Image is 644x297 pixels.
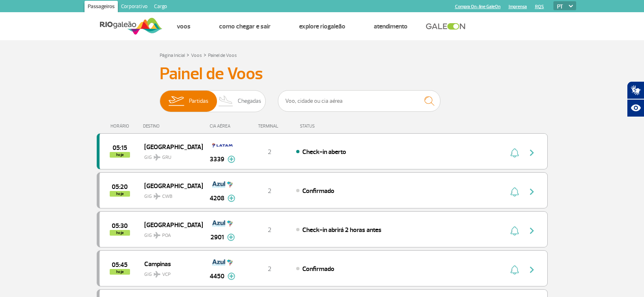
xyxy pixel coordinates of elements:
[527,226,537,236] img: seta-direita-painel-voo.svg
[144,180,196,191] span: [GEOGRAPHIC_DATA]
[204,50,206,59] a: >
[202,124,243,129] div: CIA AÉREA
[112,223,128,229] span: 2025-08-26 05:30:00
[163,91,189,112] img: slider-embarque
[296,124,362,129] div: STATUS
[627,99,644,117] button: Abrir recursos assistivos.
[160,64,485,84] h3: Painel de Voos
[214,91,238,112] img: slider-desembarque
[510,265,519,275] img: sino-painel-voo.svg
[191,52,202,59] a: Voos
[268,265,271,273] span: 2
[154,232,160,238] img: destiny_airplane.svg
[154,193,160,199] img: destiny_airplane.svg
[627,81,644,99] button: Abrir tradutor de língua de sinais.
[85,1,118,14] a: Passageiros
[302,148,346,156] span: Check-in aberto
[243,124,296,129] div: TERMINAL
[527,187,537,197] img: seta-direita-painel-voo.svg
[177,22,191,30] a: Voos
[144,228,196,239] span: GIG
[154,154,160,160] img: destiny_airplane.svg
[238,91,261,112] span: Chegadas
[210,154,224,164] span: 3339
[99,124,143,129] div: HORÁRIO
[208,52,237,59] a: Painel de Voos
[144,267,196,278] span: GIG
[144,189,196,200] span: GIG
[189,91,208,112] span: Partidas
[162,271,171,278] span: VCP
[144,258,196,269] span: Campinas
[110,230,130,236] span: hoje
[162,232,171,239] span: POA
[510,187,519,197] img: sino-painel-voo.svg
[210,271,224,281] span: 4450
[162,154,171,161] span: GRU
[113,145,127,151] span: 2025-08-26 05:15:00
[268,187,271,195] span: 2
[154,271,160,277] img: destiny_airplane.svg
[210,232,224,242] span: 2901
[110,191,130,197] span: hoje
[278,90,440,112] input: Voo, cidade ou cia aérea
[160,52,185,59] a: Página Inicial
[374,22,408,30] a: Atendimento
[627,81,644,117] div: Plugin de acessibilidade da Hand Talk.
[228,195,235,202] img: mais-info-painel-voo.svg
[268,226,271,234] span: 2
[112,262,128,268] span: 2025-08-26 05:45:00
[118,1,151,14] a: Corporativo
[527,265,537,275] img: seta-direita-painel-voo.svg
[210,193,224,203] span: 4208
[302,226,382,234] span: Check-in abrirá 2 horas antes
[151,1,170,14] a: Cargo
[302,265,334,273] span: Confirmado
[510,148,519,158] img: sino-painel-voo.svg
[455,4,501,9] a: Compra On-line GaleOn
[509,4,527,9] a: Imprensa
[535,4,544,9] a: RQS
[268,148,271,156] span: 2
[219,22,271,30] a: Como chegar e sair
[143,124,202,129] div: DESTINO
[227,234,235,241] img: mais-info-painel-voo.svg
[228,156,235,163] img: mais-info-painel-voo.svg
[144,150,196,161] span: GIG
[299,22,345,30] a: Explore RIOgaleão
[186,50,189,59] a: >
[527,148,537,158] img: seta-direita-painel-voo.svg
[110,152,130,158] span: hoje
[110,269,130,275] span: hoje
[162,193,172,200] span: CWB
[112,184,128,190] span: 2025-08-26 05:20:00
[144,219,196,230] span: [GEOGRAPHIC_DATA]
[302,187,334,195] span: Confirmado
[510,226,519,236] img: sino-painel-voo.svg
[144,141,196,152] span: [GEOGRAPHIC_DATA]
[228,273,235,280] img: mais-info-painel-voo.svg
